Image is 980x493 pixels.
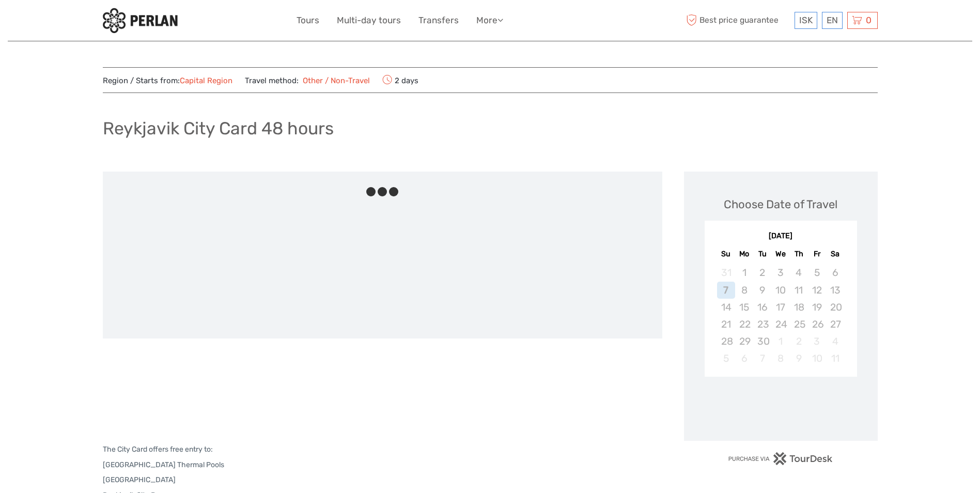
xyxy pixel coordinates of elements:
[808,350,826,367] div: Not available Friday, October 10th, 2025
[799,15,813,25] span: ISK
[790,299,808,316] div: Not available Thursday, September 18th, 2025
[808,333,826,350] div: Not available Friday, October 3rd, 2025
[717,282,735,299] div: Not available Sunday, September 7th, 2025
[771,350,789,367] div: Not available Wednesday, October 8th, 2025
[717,316,735,333] div: Not available Sunday, September 21st, 2025
[808,316,826,333] div: Not available Friday, September 26th, 2025
[777,404,784,410] div: Loading...
[103,118,334,139] h1: Reykjavik City Card 48 hours
[771,316,789,333] div: Not available Wednesday, September 24th, 2025
[753,350,771,367] div: Not available Tuesday, October 7th, 2025
[735,333,753,350] div: Not available Monday, September 29th, 2025
[826,264,844,281] div: Not available Saturday, September 6th, 2025
[771,264,789,281] div: Not available Wednesday, September 3rd, 2025
[771,282,789,299] div: Not available Wednesday, September 10th, 2025
[735,247,753,261] div: Mo
[826,282,844,299] div: Not available Saturday, September 13th, 2025
[103,75,232,86] span: Region / Starts from:
[808,247,826,261] div: Fr
[808,264,826,281] div: Not available Friday, September 5th, 2025
[790,333,808,350] div: Not available Thursday, October 2nd, 2025
[717,333,735,350] div: Not available Sunday, September 28th, 2025
[245,73,370,87] span: Travel method:
[717,350,735,367] div: Not available Sunday, October 5th, 2025
[735,350,753,367] div: Not available Monday, October 6th, 2025
[771,247,789,261] div: We
[790,316,808,333] div: Not available Thursday, September 25th, 2025
[382,73,418,87] span: 2 days
[103,474,662,486] p: [GEOGRAPHIC_DATA]
[299,76,370,85] a: Other / Non-Travel
[790,350,808,367] div: Not available Thursday, October 9th, 2025
[735,299,753,316] div: Not available Monday, September 15th, 2025
[753,299,771,316] div: Not available Tuesday, September 16th, 2025
[753,264,771,281] div: Not available Tuesday, September 2nd, 2025
[753,333,771,350] div: Not available Tuesday, September 30th, 2025
[822,12,843,29] div: EN
[103,8,178,33] img: 288-6a22670a-0f57-43d8-a107-52fbc9b92f2c_logo_small.jpg
[418,13,459,28] a: Transfers
[826,299,844,316] div: Not available Saturday, September 20th, 2025
[735,264,753,281] div: Not available Monday, September 1st, 2025
[790,247,808,261] div: Th
[728,452,833,465] img: PurchaseViaTourDesk.png
[684,12,792,29] span: Best price guarantee
[297,13,319,28] a: Tours
[790,264,808,281] div: Not available Thursday, September 4th, 2025
[103,459,662,471] p: [GEOGRAPHIC_DATA] Thermal Pools
[717,264,735,281] div: Not available Sunday, August 31st, 2025
[724,196,837,212] div: Choose Date of Travel
[826,350,844,367] div: Not available Saturday, October 11th, 2025
[735,282,753,299] div: Not available Monday, September 8th, 2025
[717,247,735,261] div: Su
[717,299,735,316] div: Not available Sunday, September 14th, 2025
[808,282,826,299] div: Not available Friday, September 12th, 2025
[180,76,232,85] a: Capital Region
[808,299,826,316] div: Not available Friday, September 19th, 2025
[864,15,873,25] span: 0
[771,299,789,316] div: Not available Wednesday, September 17th, 2025
[826,316,844,333] div: Not available Saturday, September 27th, 2025
[708,264,853,367] div: month 2025-09
[735,316,753,333] div: Not available Monday, September 22nd, 2025
[753,282,771,299] div: Not available Tuesday, September 9th, 2025
[826,333,844,350] div: Not available Saturday, October 4th, 2025
[337,13,401,28] a: Multi-day tours
[476,13,503,28] a: More
[103,444,662,455] p: The City Card offers free entry to:
[753,316,771,333] div: Not available Tuesday, September 23rd, 2025
[790,282,808,299] div: Not available Thursday, September 11th, 2025
[826,247,844,261] div: Sa
[753,247,771,261] div: Tu
[705,231,857,242] div: [DATE]
[771,333,789,350] div: Not available Wednesday, October 1st, 2025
